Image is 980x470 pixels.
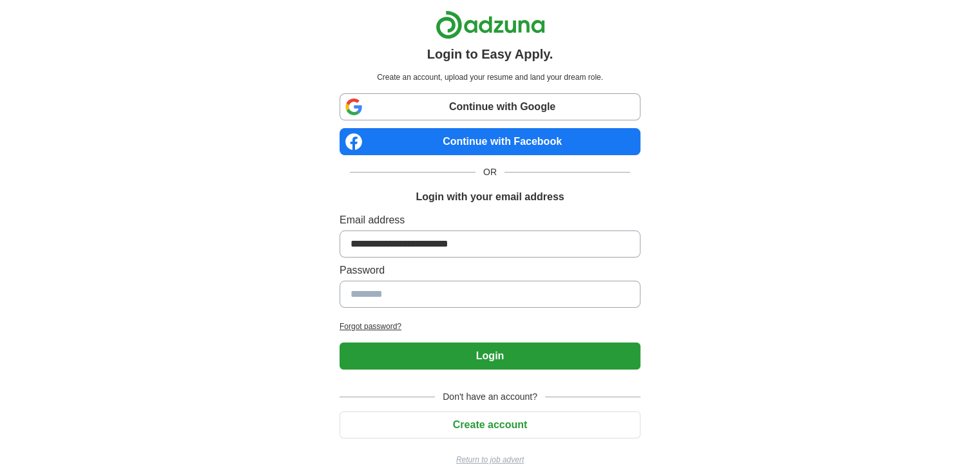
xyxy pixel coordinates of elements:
[340,263,640,278] label: Password
[436,10,545,39] img: Adzuna logo
[340,454,640,465] a: Return to job advert
[340,343,640,370] button: Login
[340,321,640,332] a: Forgot password?
[340,212,640,228] label: Email address
[416,189,564,205] h1: Login with your email address
[340,93,640,120] a: Continue with Google
[340,419,640,430] a: Create account
[340,128,640,155] a: Continue with Facebook
[476,165,504,179] span: OR
[435,390,545,404] span: Don't have an account?
[342,71,638,83] p: Create an account, upload your resume and land your dream role.
[427,44,553,64] h1: Login to Easy Apply.
[340,411,640,438] button: Create account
